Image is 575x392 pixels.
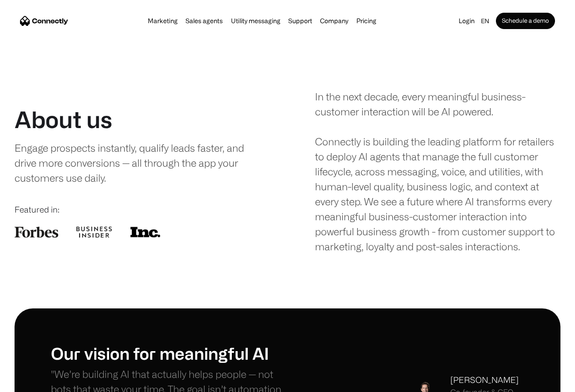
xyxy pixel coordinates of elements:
[145,17,180,25] a: Marketing
[15,140,248,185] div: Engage prospects instantly, qualify leads faster, and drive more conversions — all through the ap...
[18,376,55,389] ul: Language list
[456,15,477,27] a: Login
[354,17,379,25] a: Pricing
[317,15,351,27] div: Company
[15,203,260,216] div: Featured in:
[315,89,560,254] div: In the next decade, every meaningful business-customer interaction will be AI powered. Connectly ...
[450,374,519,386] div: [PERSON_NAME]
[20,14,68,28] a: home
[320,15,348,27] div: Company
[228,17,283,25] a: Utility messaging
[15,106,112,133] h1: About us
[477,15,496,27] div: en
[285,17,315,25] a: Support
[9,375,55,389] aside: Language selected: English
[496,13,555,29] a: Schedule a demo
[183,17,225,25] a: Sales agents
[51,343,288,363] h1: Our vision for meaningful AI
[481,15,489,27] div: en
